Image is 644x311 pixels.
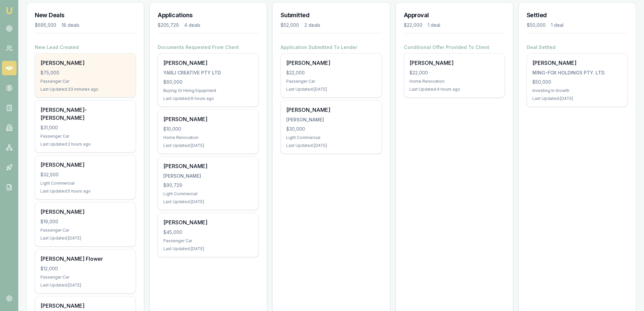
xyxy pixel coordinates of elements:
[304,22,320,28] div: 2 deals
[404,11,505,20] h3: Approval
[158,44,259,51] h4: Documents Requested From Client
[163,88,253,93] div: Buying Or Hiring Equipment
[40,265,130,272] div: $12,000
[40,302,130,310] div: [PERSON_NAME]
[35,11,136,20] h3: New Deals
[551,22,563,28] div: 1 deal
[163,162,253,170] div: [PERSON_NAME]
[527,11,628,20] h3: Settled
[40,189,130,194] div: Last Updated: 5 hours ago
[163,69,253,76] div: YARLI CREATIVE PTY LTD
[286,79,376,84] div: Passenger Car
[40,69,130,76] div: $75,000
[409,79,499,84] div: Home Renovation
[286,106,376,114] div: [PERSON_NAME]
[286,87,376,92] div: Last Updated: [DATE]
[404,44,505,51] h4: Conditional Offer Provided To Client
[286,135,376,140] div: Light Commercial
[404,22,422,28] div: $22,000
[40,236,130,241] div: Last Updated: [DATE]
[281,11,382,20] h3: Submitted
[163,59,253,67] div: [PERSON_NAME]
[40,142,130,147] div: Last Updated: 2 hours ago
[40,59,130,67] div: [PERSON_NAME]
[286,126,376,132] div: $30,000
[286,143,376,148] div: Last Updated: [DATE]
[40,218,130,225] div: $19,000
[40,171,130,178] div: $32,500
[163,115,253,123] div: [PERSON_NAME]
[40,87,130,92] div: Last Updated: 33 minutes ago
[163,199,253,204] div: Last Updated: [DATE]
[40,161,130,169] div: [PERSON_NAME]
[40,134,130,139] div: Passenger Car
[163,191,253,197] div: Light Commercial
[532,69,622,76] div: MING-FOX HOLDINGS PTY. LTD.
[163,229,253,236] div: $45,000
[286,116,376,123] div: [PERSON_NAME]
[5,7,13,15] img: emu-icon-u.png
[163,246,253,251] div: Last Updated: [DATE]
[532,96,622,101] div: Last Updated: [DATE]
[40,106,130,122] div: [PERSON_NAME]-[PERSON_NAME]
[281,44,382,51] h4: Application Submitted To Lender
[163,96,253,101] div: Last Updated: 6 hours ago
[35,22,56,28] div: $695,500
[409,69,499,76] div: $22,000
[40,275,130,280] div: Passenger Car
[184,22,200,28] div: 4 deals
[286,69,376,76] div: $22,000
[40,79,130,84] div: Passenger Car
[40,124,130,131] div: $31,000
[40,255,130,263] div: [PERSON_NAME] Flower
[163,173,253,179] div: [PERSON_NAME]
[281,22,299,28] div: $52,000
[163,218,253,226] div: [PERSON_NAME]
[409,87,499,92] div: Last Updated: 4 hours ago
[163,79,253,85] div: $60,000
[163,238,253,244] div: Passenger Car
[527,44,628,51] h4: Deal Settled
[40,208,130,216] div: [PERSON_NAME]
[409,59,499,67] div: [PERSON_NAME]
[158,11,259,20] h3: Applications
[40,283,130,288] div: Last Updated: [DATE]
[163,135,253,140] div: Home Renovation
[532,88,622,93] div: Investing In Growth
[428,22,440,28] div: 1 deal
[35,44,136,51] h4: New Lead Created
[532,59,622,67] div: [PERSON_NAME]
[527,22,546,28] div: $50,000
[163,143,253,148] div: Last Updated: [DATE]
[286,59,376,67] div: [PERSON_NAME]
[163,182,253,189] div: $90,729
[158,22,179,28] div: $205,729
[62,22,80,28] div: 18 deals
[532,79,622,85] div: $50,000
[163,126,253,132] div: $10,000
[40,228,130,233] div: Passenger Car
[40,181,130,186] div: Light Commercial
